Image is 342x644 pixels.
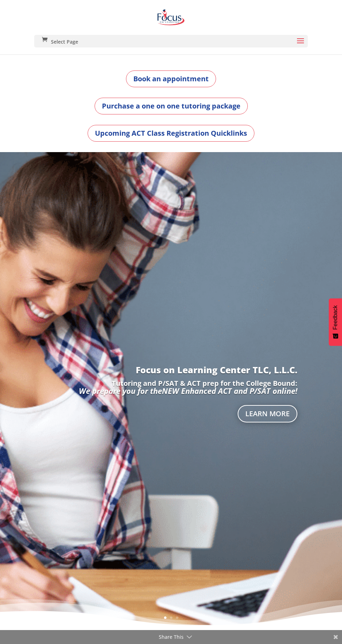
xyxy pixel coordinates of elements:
[332,305,339,330] span: Feedback
[170,616,172,619] a: 2
[95,98,248,114] a: Purchase a one on one tutoring package
[329,298,342,346] button: Feedback - Show survey
[51,39,78,44] span: Select Page
[176,616,178,619] a: 3
[164,616,166,619] a: 1
[136,364,297,376] a: Focus on Learning Center TLC, L.L.C.
[156,7,186,28] img: Focus on Learning
[162,385,297,396] em: NEW Enhanced ACT and P/SAT online!
[79,385,162,396] em: We prepare you for the
[126,70,216,87] a: Book an appointment
[88,125,254,142] a: Upcoming ACT Class Registration Quicklinks
[45,380,297,387] p: Tutoring and P/SAT & ACT prep for the College Bound:
[238,405,297,422] a: Learn More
